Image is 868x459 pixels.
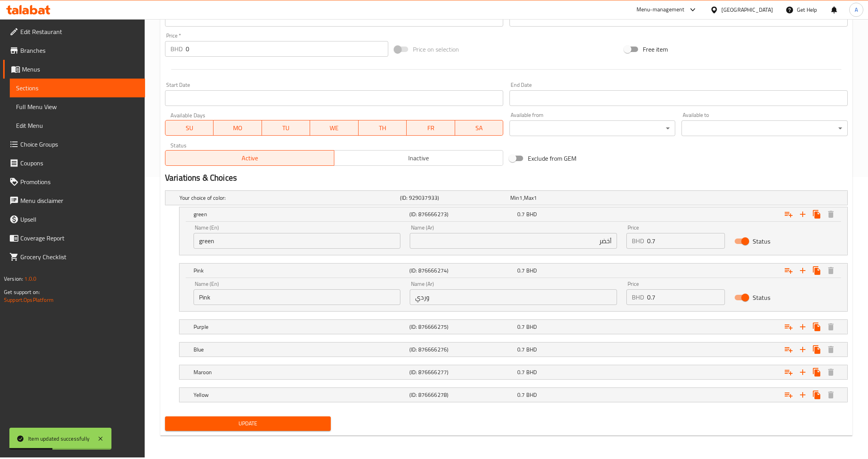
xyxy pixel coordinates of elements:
span: Version: [4,274,23,284]
span: Update [171,419,325,429]
button: Add choice group [782,320,796,334]
span: A [855,5,858,14]
a: Coupons [3,154,145,172]
span: Free item [643,45,668,54]
a: Edit Restaurant [3,22,145,41]
span: Min [510,193,519,203]
button: Add new choice [796,320,810,334]
span: MO [217,122,258,134]
a: Menu disclaimer [3,191,145,210]
a: Coverage Report [3,229,145,247]
span: 1 [534,193,537,203]
button: Add choice group [782,388,796,402]
span: Coupons [20,158,139,168]
button: WE [310,120,358,136]
button: TU [262,120,310,136]
span: 1 [519,193,522,203]
span: BHD [526,322,537,332]
h5: (ID: 876666278) [409,391,514,399]
span: 0.7 [517,367,525,377]
span: Menus [22,65,139,74]
span: Get support on: [4,287,40,297]
input: Please enter price [186,41,388,57]
button: Clone new choice [810,365,824,379]
button: Add choice group [782,264,796,278]
div: ​ [509,120,675,136]
div: Item updated successfully [28,434,90,443]
span: BHD [526,344,537,355]
h5: green [194,210,406,218]
span: Menu disclaimer [20,196,139,205]
button: Delete Yellow [824,388,838,402]
span: SU [169,122,210,134]
button: Delete Purple [824,320,838,334]
span: Grocery Checklist [20,252,139,262]
button: Clone new choice [810,342,824,357]
div: Menu-management [637,5,685,14]
span: Edit Menu [16,121,139,130]
div: Expand [179,320,847,334]
span: 1.0.0 [24,274,36,284]
div: Expand [165,191,847,205]
button: Add choice group [782,207,796,221]
button: Add new choice [796,207,810,221]
button: Add new choice [796,365,810,379]
button: Inactive [334,150,503,166]
a: Branches [3,41,145,60]
div: [GEOGRAPHIC_DATA] [721,5,773,14]
span: 0.7 [517,209,525,219]
button: Active [165,150,334,166]
input: Enter name En [194,289,400,305]
span: Edit Restaurant [20,27,139,36]
a: Support.OpsPlatform [4,295,54,305]
button: Add choice group [782,365,796,379]
input: Please enter price [647,289,725,305]
button: Delete Pink [824,264,838,278]
span: 0.7 [517,265,525,276]
button: Update [165,416,331,431]
a: Promotions [3,172,145,191]
button: MO [213,120,262,136]
span: BHD [526,367,537,377]
span: TU [265,122,307,134]
span: 0.7 [517,344,525,355]
div: Expand [179,388,847,402]
button: FR [407,120,455,136]
button: Delete Maroon [824,365,838,379]
h5: Blue [194,346,406,353]
button: Add choice group [782,342,796,357]
p: BHD [632,236,644,246]
span: Branches [20,46,139,55]
span: Max [524,193,534,203]
input: Please enter price [647,233,725,249]
p: BHD [170,44,183,54]
h5: (ID: 876666273) [409,210,514,218]
input: Enter name Ar [410,289,617,305]
div: Expand [179,342,847,357]
a: Choice Groups [3,135,145,154]
h5: (ID: 876666275) [409,323,514,331]
h5: Pink [194,267,406,274]
span: BHD [526,390,537,400]
span: TH [362,122,404,134]
span: Choice Groups [20,140,139,149]
span: SA [458,122,500,134]
span: Price on selection [413,45,459,54]
input: Enter name En [194,233,400,249]
span: Status [753,237,770,246]
span: Active [169,152,331,164]
a: Upsell [3,210,145,229]
button: Delete Blue [824,342,838,357]
h2: Variations & Choices [165,172,848,184]
button: Clone new choice [810,264,824,278]
span: Status [753,293,770,302]
input: Enter name Ar [410,233,617,249]
a: Menus [3,60,145,79]
span: Full Menu View [16,102,139,111]
span: 0.7 [517,322,525,332]
h5: Yellow [194,391,406,399]
span: Sections [16,83,139,93]
h5: (ID: 876666277) [409,368,514,376]
div: , [510,194,617,202]
a: Grocery Checklist [3,247,145,266]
